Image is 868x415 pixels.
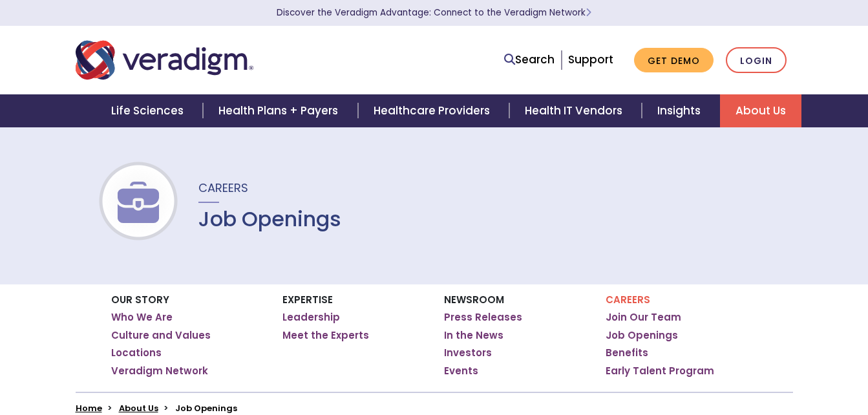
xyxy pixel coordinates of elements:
[444,346,492,359] a: Investors
[119,402,158,414] a: About Us
[720,94,801,127] a: About Us
[111,329,211,342] a: Culture and Values
[606,365,714,378] a: Early Talent Program
[277,6,591,19] a: Discover the Veradigm Advantage: Connect to the Veradigm NetworkLearn More
[509,94,642,127] a: Health IT Vendors
[282,311,340,324] a: Leadership
[111,311,173,324] a: Who We Are
[282,329,369,342] a: Meet the Experts
[606,311,681,324] a: Join Our Team
[111,365,208,378] a: Veradigm Network
[642,94,720,127] a: Insights
[76,39,253,81] img: Veradigm logo
[504,51,555,69] a: Search
[76,402,102,414] a: Home
[568,52,613,67] a: Support
[444,365,478,378] a: Events
[444,329,503,342] a: In the News
[726,47,787,74] a: Login
[198,207,341,231] h1: Job Openings
[444,311,522,324] a: Press Releases
[606,329,678,342] a: Job Openings
[111,346,162,359] a: Locations
[606,346,648,359] a: Benefits
[96,94,203,127] a: Life Sciences
[203,94,357,127] a: Health Plans + Payers
[358,94,509,127] a: Healthcare Providers
[634,48,714,73] a: Get Demo
[198,180,248,196] span: Careers
[586,6,591,19] span: Learn More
